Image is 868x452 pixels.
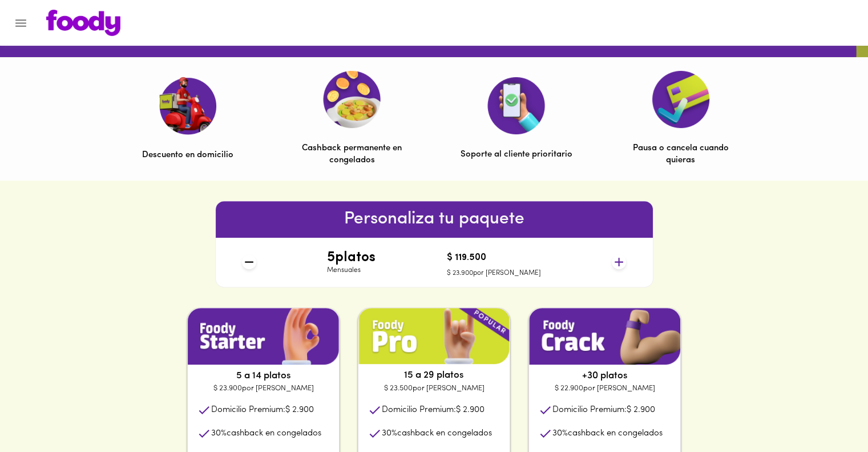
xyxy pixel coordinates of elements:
p: $ 22.900 por [PERSON_NAME] [529,383,680,394]
span: 30 % [211,429,227,438]
p: $ 23.500 por [PERSON_NAME] [358,383,510,394]
p: cashback en congelados [552,427,663,439]
iframe: Messagebird Livechat Widget [802,386,857,441]
img: Cashback permanente en congelados [323,71,381,128]
p: $ 23.900 por [PERSON_NAME] [188,383,339,394]
img: plan1 [188,308,339,365]
p: Pausa o cancela cuando quieras [625,142,737,167]
p: Cashback permanente en congelados [296,142,408,167]
p: Domicilio Premium: [552,404,655,416]
h4: $ 119.500 [447,253,541,263]
p: cashback en congelados [211,427,321,439]
h4: 5 platos [327,250,376,265]
p: Soporte al cliente prioritario [461,149,572,161]
p: 5 a 14 platos [188,369,339,383]
button: Menu [7,9,35,37]
p: $ 23.900 por [PERSON_NAME] [447,269,541,278]
p: Descuento en domicilio [142,149,233,161]
h6: Personaliza tu paquete [216,206,653,233]
span: $ 2.900 [456,406,485,414]
p: 15 a 29 platos [358,369,510,382]
span: 30 % [552,429,568,438]
img: Soporte al cliente prioritario [487,77,545,134]
span: $ 2.900 [627,406,655,414]
img: plan1 [358,308,510,365]
img: Descuento en domicilio [159,77,216,135]
img: Pausa o cancela cuando quieras [652,71,709,128]
span: $ 2.900 [285,406,314,414]
img: logo.png [46,10,120,36]
p: Domicilio Premium: [211,404,314,416]
p: +30 platos [529,369,680,383]
p: cashback en congelados [382,427,492,439]
p: Domicilio Premium: [382,404,485,416]
span: 30 % [382,429,397,438]
p: Mensuales [327,266,376,275]
img: plan1 [529,308,680,365]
